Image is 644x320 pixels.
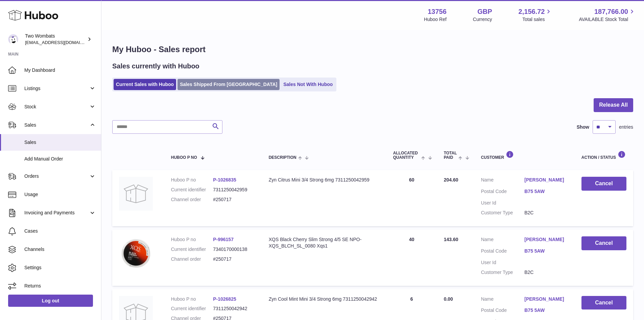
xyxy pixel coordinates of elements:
[177,79,280,90] a: Sales Shipped From [GEOGRAPHIC_DATA]
[444,237,458,242] span: 143.60
[119,236,153,270] img: XQS_Black_Cherry_Slim_Strong_4_5_Nicotine_Pouches-7340170000138.webp
[24,67,96,73] span: My Dashboard
[594,98,633,112] button: Release All
[213,237,234,242] a: P-996157
[524,296,568,302] a: [PERSON_NAME]
[481,188,525,196] dt: Postal Code
[24,173,89,179] span: Orders
[269,236,380,249] div: XQS Black Cherry Slim Strong 4/5 SE NPO-XQS_BLCH_SL_0080 Xqs1
[522,16,552,23] span: Total sales
[524,188,568,195] a: B75 5AW
[213,256,255,262] dd: #250717
[444,177,458,183] span: 204.60
[619,124,633,130] span: entries
[25,40,99,45] span: [EMAIL_ADDRESS][DOMAIN_NAME]
[524,248,568,254] a: B75 5AW
[579,16,636,23] span: AVAILABLE Stock Total
[269,296,380,302] div: Zyn Cool Mint Mini 3/4 Strong 6mg 7311250042942
[524,177,568,183] a: [PERSON_NAME]
[213,246,255,253] dd: 7340170000138
[579,7,636,23] a: 187,766.00 AVAILABLE Stock Total
[112,62,199,71] h2: Sales currently with Huboo
[519,7,545,16] span: 2,156.72
[171,256,213,262] dt: Channel order
[213,305,255,312] dd: 7311250042942
[24,283,96,289] span: Returns
[524,269,568,276] dd: B2C
[481,269,525,276] dt: Customer Type
[581,177,626,191] button: Cancel
[269,177,380,183] div: Zyn Citrus Mini 3/4 Strong 6mg 7311250042959
[524,307,568,314] a: B75 5AW
[481,177,525,185] dt: Name
[119,177,153,211] img: no-photo.jpg
[8,295,93,307] a: Log out
[444,151,457,160] span: Total paid
[213,177,236,183] a: P-1026835
[213,187,255,193] dd: 7311250042959
[24,122,89,128] span: Sales
[213,196,255,203] dd: #250717
[581,151,626,160] div: Action / Status
[24,210,89,216] span: Invoicing and Payments
[171,177,213,183] dt: Huboo P no
[444,296,453,302] span: 0.00
[481,259,525,266] dt: User Id
[386,230,437,286] td: 40
[171,296,213,302] dt: Huboo P no
[594,7,628,16] span: 187,766.00
[581,296,626,310] button: Cancel
[481,307,525,315] dt: Postal Code
[524,210,568,216] dd: B2C
[24,246,96,253] span: Channels
[481,236,525,244] dt: Name
[24,228,96,234] span: Cases
[24,104,89,110] span: Stock
[577,124,589,130] label: Show
[481,248,525,256] dt: Postal Code
[581,236,626,250] button: Cancel
[24,264,96,271] span: Settings
[473,16,492,23] div: Currency
[386,170,437,226] td: 60
[112,44,633,55] h1: My Huboo - Sales report
[24,156,96,162] span: Add Manual Order
[524,236,568,243] a: [PERSON_NAME]
[481,151,568,160] div: Customer
[171,196,213,203] dt: Channel order
[481,200,525,206] dt: User Id
[25,33,86,46] div: Two Wombats
[428,7,447,16] strong: 13756
[481,210,525,216] dt: Customer Type
[393,151,420,160] span: ALLOCATED Quantity
[24,191,96,198] span: Usage
[171,187,213,193] dt: Current identifier
[481,296,525,304] dt: Name
[213,296,236,302] a: P-1026825
[171,155,197,160] span: Huboo P no
[424,16,447,23] div: Huboo Ref
[171,236,213,243] dt: Huboo P no
[519,7,553,23] a: 2,156.72 Total sales
[281,79,335,90] a: Sales Not With Huboo
[24,139,96,146] span: Sales
[8,34,18,44] img: internalAdmin-13756@internal.huboo.com
[114,79,176,90] a: Current Sales with Huboo
[171,305,213,312] dt: Current identifier
[477,7,492,16] strong: GBP
[171,246,213,253] dt: Current identifier
[269,155,296,160] span: Description
[24,85,89,92] span: Listings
